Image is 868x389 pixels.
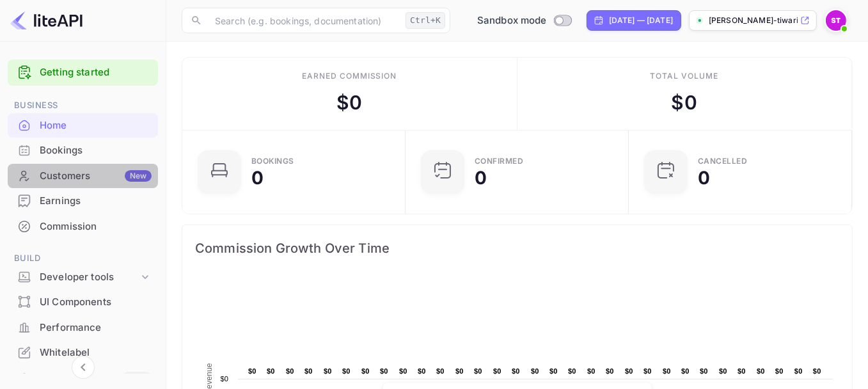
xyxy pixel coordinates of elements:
a: Commission [8,214,158,238]
text: $0 [418,367,426,375]
div: Bookings [40,143,152,158]
div: [DATE] — [DATE] [609,15,673,26]
text: $0 [248,367,256,375]
text: $0 [587,367,596,375]
span: Business [8,99,158,113]
div: 0 [698,169,710,187]
div: Performance [40,321,152,335]
text: $0 [531,367,539,375]
text: $0 [474,367,482,375]
div: CANCELLED [698,157,748,165]
div: 0 [475,169,487,187]
div: New [125,170,152,182]
text: $0 [606,367,614,375]
text: $0 [719,367,727,375]
div: Developer tools [8,266,158,289]
text: $0 [700,367,708,375]
div: Earnings [8,189,158,214]
text: $0 [267,367,275,375]
div: Total volume [650,70,718,82]
div: $ 0 [336,88,362,117]
div: Switch to Production mode [472,13,576,28]
div: Developer tools [40,270,139,285]
div: Performance [8,315,158,340]
text: $0 [220,375,228,383]
text: $0 [455,367,464,375]
text: $0 [663,367,671,375]
p: [PERSON_NAME]-tiwari-f2fal.... [709,15,798,26]
div: Click to change the date range period [587,10,681,31]
text: $0 [380,367,388,375]
text: $0 [625,367,633,375]
div: Getting started [8,60,158,86]
div: Commission [40,219,152,234]
text: $0 [493,367,501,375]
div: UI Components [8,290,158,315]
div: $ 0 [672,88,697,117]
button: Collapse navigation [72,356,95,379]
span: Commission Growth Over Time [195,238,839,258]
a: Getting started [40,65,152,80]
a: Whitelabel [8,340,158,364]
a: Earnings [8,189,158,212]
div: Home [40,118,152,133]
img: Shantanu Tiwari [826,10,846,31]
text: $0 [436,367,445,375]
div: Whitelabel [8,340,158,365]
div: Commission [8,214,158,239]
span: Build [8,251,158,266]
text: $0 [681,367,690,375]
div: Confirmed [475,157,524,165]
div: Ctrl+K [406,12,445,29]
img: LiteAPI logo [10,10,83,31]
span: Sandbox mode [477,13,547,28]
a: UI Components [8,290,158,314]
text: $0 [813,367,821,375]
div: Bookings [251,157,294,165]
text: $0 [568,367,576,375]
a: Home [8,113,158,137]
div: Earnings [40,194,152,209]
div: Whitelabel [40,345,152,360]
text: $0 [757,367,765,375]
text: $0 [399,367,407,375]
text: $0 [361,367,370,375]
div: Home [8,113,158,138]
div: CustomersNew [8,164,158,189]
text: $0 [643,367,652,375]
input: Search (e.g. bookings, documentation) [207,8,400,33]
div: Earned commission [302,70,397,82]
a: Bookings [8,138,158,162]
div: Customers [40,169,152,184]
text: $0 [794,367,803,375]
div: Bookings [8,138,158,163]
a: Performance [8,315,158,339]
div: UI Components [40,295,152,310]
text: $0 [286,367,294,375]
text: $0 [304,367,313,375]
div: 0 [251,169,264,187]
text: $0 [512,367,520,375]
a: CustomersNew [8,164,158,187]
text: $0 [738,367,746,375]
text: $0 [549,367,558,375]
text: $0 [775,367,784,375]
text: $0 [324,367,332,375]
text: $0 [342,367,351,375]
